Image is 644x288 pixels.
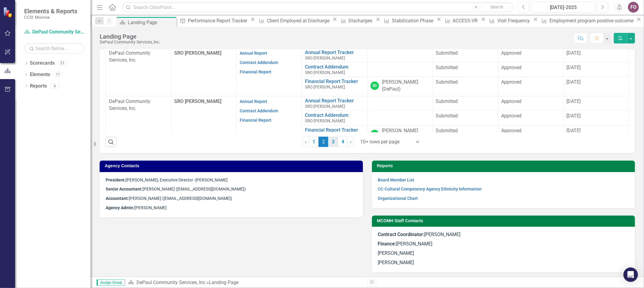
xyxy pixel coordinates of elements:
span: Submitted [436,128,458,133]
span: Elements & Reports [24,8,77,15]
div: ACCESS-VR [453,17,479,24]
div: [PERSON_NAME] (DePaul) [382,79,430,93]
span: [PERSON_NAME]; Executive Director -[PERSON_NAME] [106,178,228,182]
span: SRO [PERSON_NAME] [305,56,345,60]
a: Board Member List [378,178,415,182]
td: Double-Click to Edit [433,77,498,96]
span: [PERSON_NAME] ([EMAIL_ADDRESS][DOMAIN_NAME]) [106,196,232,201]
a: Financial Report [240,69,271,74]
td: Double-Click to Edit [498,125,564,145]
a: Contract Addendum [240,60,278,65]
a: Discharges [339,17,374,24]
h3: Reports [377,164,632,168]
div: Discharges [349,17,374,24]
td: Double-Click to Edit Right Click for Context Menu [302,125,367,145]
a: Annual Report [240,99,267,104]
td: Double-Click to Edit Right Click for Context Menu [302,96,367,111]
p: [PERSON_NAME] [378,239,629,249]
a: ACCESS-VR [443,17,479,24]
span: Assign Group [97,280,125,286]
td: Double-Click to Edit [433,96,498,111]
input: Search Below... [24,43,85,54]
td: Double-Click to Edit [433,125,498,145]
span: Submitted [436,79,458,85]
span: Approved [501,65,521,70]
div: Employment program positive outcome [550,17,635,24]
h3: Agency Contacts [105,164,360,168]
a: DePaul Community Services, lnc. [24,29,85,36]
span: Submitted [436,98,458,104]
a: 1 [309,137,319,147]
button: [DATE]-2025 [531,2,595,13]
a: Performance Report Tracker [178,17,249,24]
td: Double-Click to Edit [433,62,498,77]
span: SRO [PERSON_NAME] [305,70,345,75]
input: Search ClearPoint... [122,2,514,13]
strong: Accountant: [106,196,129,201]
a: Stabilization Phase [382,17,435,24]
a: DePaul Community Services, lnc. [136,280,207,285]
div: DePaul Community Services, lnc. [100,40,160,44]
td: Double-Click to Edit [433,111,498,125]
td: Double-Click to Edit Right Click for Context Menu [302,77,367,96]
a: Contract Addendum [305,113,364,118]
div: 6 [50,83,59,88]
td: Double-Click to Edit [498,48,564,62]
a: Reports [30,83,47,90]
td: Double-Click to Edit [498,96,564,111]
span: [PERSON_NAME] [378,232,461,237]
small: CCSI: Monroe [24,15,77,20]
span: Approved [501,79,521,85]
div: Performance Report Tracker [188,17,249,24]
div: Landing Page [209,280,239,285]
a: Contract Addendum [305,64,364,70]
a: Organizational Chart [378,196,418,201]
td: Double-Click to Edit [498,111,564,125]
span: › [350,139,351,145]
a: Financial Report Tracker [305,79,364,84]
span: [DATE] [567,65,581,70]
a: Financial Report Tracker [305,127,364,133]
div: Visit Frequency [497,17,532,24]
span: Search [490,5,503,9]
span: Submitted [436,65,458,70]
span: Approved [501,128,521,133]
span: Approved [501,113,521,119]
span: [PERSON_NAME] [106,205,167,210]
a: Scorecards [30,60,55,67]
td: Double-Click to Edit Right Click for Context Menu [302,111,367,125]
a: Financial Report [240,118,271,123]
span: SRO [PERSON_NAME] [305,104,345,109]
a: Employment program positive outcome [539,17,635,24]
button: Search [482,3,512,11]
div: Stabilization Phase [392,17,435,24]
span: [PERSON_NAME] ([EMAIL_ADDRESS][DOMAIN_NAME]) [106,187,246,191]
td: Double-Click to Edit Right Click for Context Menu [302,48,367,62]
td: Double-Click to Edit Right Click for Context Menu [302,62,367,77]
span: [DATE] [567,79,581,85]
strong: Senior Accountant: [106,187,143,191]
strong: Contract Coordinator: [378,232,425,237]
div: Landing Page [100,33,160,40]
button: FO [628,2,639,13]
span: SRO [PERSON_NAME] [305,118,345,123]
span: [DATE] [567,98,581,104]
span: SRO [PERSON_NAME] [175,98,222,104]
strong: Agency Admin: [106,205,134,210]
span: [DATE] [567,113,581,119]
a: CC-Cultural Competency Agency Ethnicity Information [378,187,482,191]
span: Submitted [436,113,458,119]
strong: Finance: [378,241,396,247]
span: 2 [319,137,328,147]
span: Submitted [436,50,458,56]
span: SRO [PERSON_NAME] [175,50,222,56]
div: Client Employed at Discharge [267,17,331,24]
span: Approved [501,50,521,56]
a: Annual Report [240,51,267,56]
a: Client Employed at Discharge [257,17,331,24]
strong: President: [106,178,126,182]
span: ‹ [305,139,306,145]
a: Contract Addendum [240,108,278,113]
a: 4 [338,137,348,147]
